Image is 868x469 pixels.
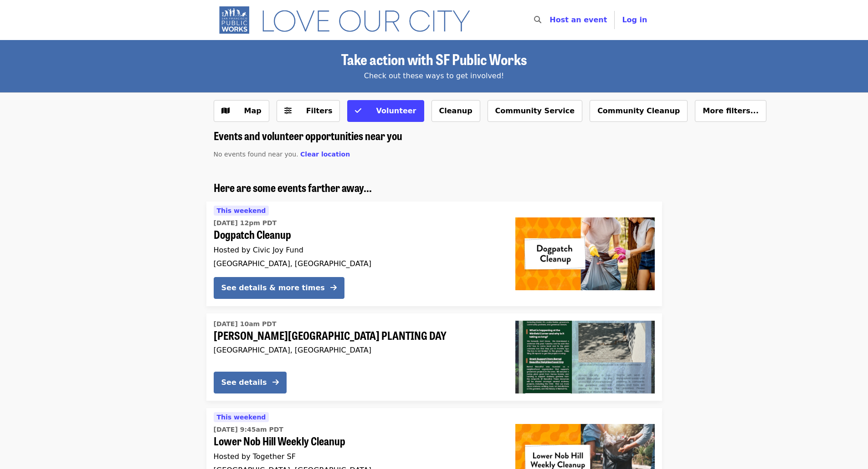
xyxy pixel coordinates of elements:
span: More filters... [703,106,759,115]
span: Here are some events farther away... [214,179,372,195]
button: Volunteer [347,100,424,122]
div: See details & more times [221,282,325,293]
span: Filters [306,106,333,115]
button: Community Cleanup [590,100,688,122]
span: [PERSON_NAME][GEOGRAPHIC_DATA] PLANTING DAY [214,329,501,342]
button: Filters (0 selected) [277,100,340,122]
i: sliders-h icon [284,106,292,115]
span: Log in [622,15,647,24]
img: SF Public Works - Home [214,5,484,35]
div: [GEOGRAPHIC_DATA], [GEOGRAPHIC_DATA] [214,259,501,268]
div: Check out these ways to get involved! [214,71,655,81]
button: More filters... [695,100,766,122]
span: This weekend [217,414,266,421]
div: See details [221,377,267,388]
button: Cleanup [431,100,480,122]
button: Clear location [300,150,350,159]
span: Take action with SF Public Works [341,48,527,70]
span: Dogpatch Cleanup [214,228,501,241]
button: Log in [615,11,654,29]
span: Map [244,106,262,115]
span: No events found near you. [214,151,298,158]
button: Show map view [214,100,269,122]
span: Hosted by Civic Joy Fund [214,246,303,254]
button: See details [214,372,287,393]
i: arrow-right icon [330,283,337,292]
i: check icon [355,106,361,115]
span: Volunteer [376,106,416,115]
button: See details & more times [214,277,344,299]
a: See details for "VIRGINA GARDEN WALK PLANTING DAY" [206,313,662,401]
span: Events and volunteer opportunities near you [214,127,402,143]
span: Hosted by Together SF [214,452,296,461]
i: map icon [221,106,230,115]
input: Search [547,9,554,31]
i: search icon [534,15,541,24]
div: [GEOGRAPHIC_DATA], [GEOGRAPHIC_DATA] [214,346,501,354]
span: This weekend [217,207,266,214]
a: Host an event [550,15,607,24]
button: Community Service [488,100,583,122]
a: See details for "Dogpatch Cleanup" [206,202,662,306]
time: [DATE] 12pm PDT [214,218,277,228]
span: Lower Nob Hill Weekly Cleanup [214,434,501,448]
i: arrow-right icon [272,378,279,387]
img: VIRGINA GARDEN WALK PLANTING DAY organized by SF Public Works [515,321,655,393]
time: [DATE] 9:45am PDT [214,425,283,434]
time: [DATE] 10am PDT [214,319,277,329]
img: Dogpatch Cleanup organized by Civic Joy Fund [515,217,655,290]
span: Clear location [300,151,350,158]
